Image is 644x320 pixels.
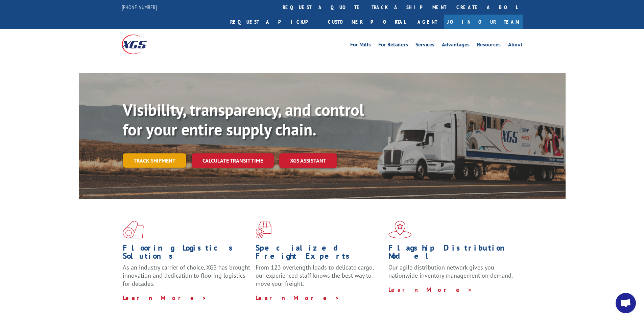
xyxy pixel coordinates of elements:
a: Advantages [442,42,470,49]
a: About [508,42,523,49]
p: From 123 overlength loads to delicate cargo, our experienced staff knows the best way to move you... [256,263,383,294]
b: Visibility, transparency, and control for your entire supply chain. [123,99,364,140]
a: Customer Portal [323,15,411,29]
a: Join Our Team [444,15,523,29]
a: Calculate transit time [192,153,274,168]
a: XGS ASSISTANT [279,153,337,168]
a: Agent [411,15,444,29]
img: xgs-icon-total-supply-chain-intelligence-red [123,221,144,238]
img: xgs-icon-focused-on-flooring-red [256,221,271,238]
a: Request a pickup [225,15,323,29]
span: Our agile distribution network gives you nationwide inventory management on demand. [388,263,513,279]
a: Services [415,42,434,49]
a: Learn More > [123,294,207,302]
h1: Flooring Logistics Solutions [123,244,251,263]
h1: Specialized Freight Experts [256,244,383,263]
a: For Mills [350,42,371,49]
span: As an industry carrier of choice, XGS has brought innovation and dedication to flooring logistics... [123,263,250,287]
a: [PHONE_NUMBER] [122,4,157,10]
a: Resources [477,42,501,49]
a: Learn More > [388,286,473,294]
a: Learn More > [256,294,340,302]
img: xgs-icon-flagship-distribution-model-red [388,221,412,238]
a: For Retailers [378,42,408,49]
a: Track shipment [123,153,186,168]
h1: Flagship Distribution Model [388,244,516,263]
div: Open chat [616,293,636,313]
